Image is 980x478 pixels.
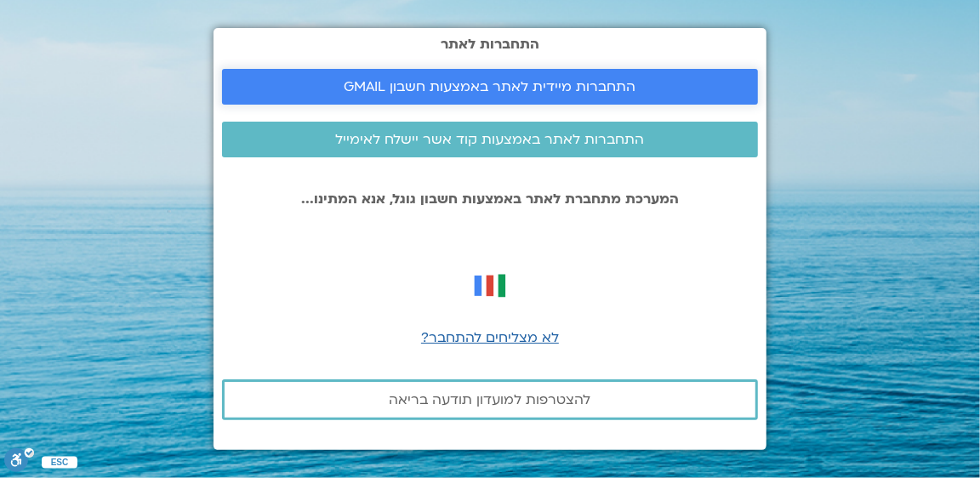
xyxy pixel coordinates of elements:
span: התחברות לאתר באמצעות קוד אשר יישלח לאימייל [336,132,645,147]
p: המערכת מתחברת לאתר באמצעות חשבון גוגל, אנא המתינו... [222,191,758,207]
a: לא מצליחים להתחבר? [421,328,559,347]
span: להצטרפות למועדון תודעה בריאה [390,392,591,407]
a: התחברות מיידית לאתר באמצעות חשבון GMAIL [222,69,758,105]
span: התחברות מיידית לאתר באמצעות חשבון GMAIL [345,79,636,94]
a: להצטרפות למועדון תודעה בריאה [222,379,758,420]
a: התחברות לאתר באמצעות קוד אשר יישלח לאימייל [222,122,758,157]
h2: התחברות לאתר [222,37,758,52]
